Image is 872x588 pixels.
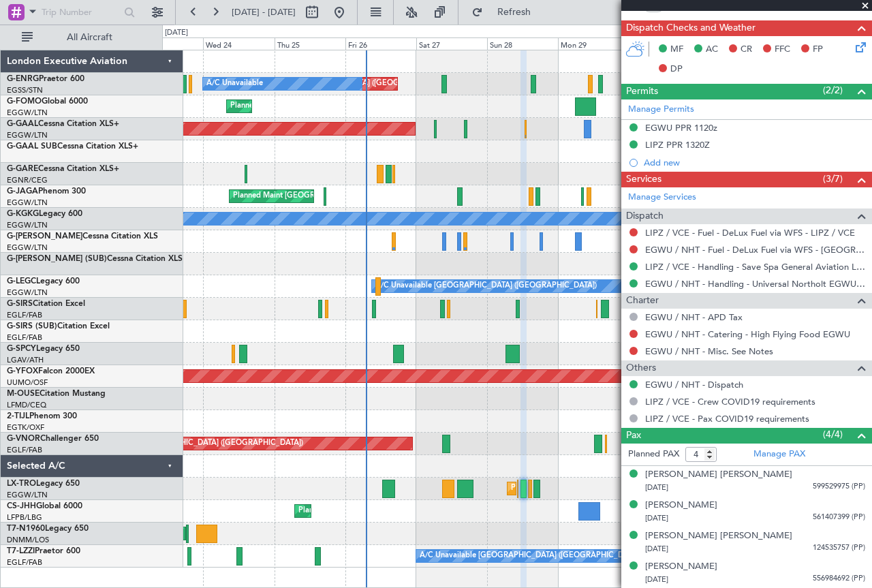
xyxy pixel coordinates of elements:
[487,37,558,50] div: Sun 28
[7,322,57,330] span: G-SIRS (SUB)
[7,75,39,83] span: G-ENRG
[420,546,641,566] div: A/C Unavailable [GEOGRAPHIC_DATA] ([GEOGRAPHIC_DATA])
[645,379,743,390] a: EGWU / NHT - Dispatch
[558,37,629,50] div: Mon 29
[7,377,48,388] a: UUMO/OSF
[7,412,77,420] a: 2-TIJLPhenom 300
[7,255,107,263] span: G-[PERSON_NAME] (SUB)
[645,328,850,340] a: EGWU / NHT - Catering - High Flying Food EGWU
[823,83,843,97] span: (2/2)
[7,310,42,320] a: EGLF/FAB
[7,165,119,173] a: G-GARECessna Citation XLS+
[7,480,80,488] a: LX-TROLegacy 650
[7,502,82,510] a: CS-JHHGlobal 6000
[35,33,144,42] span: All Aircraft
[275,37,345,50] div: Thu 25
[7,412,29,420] span: 2-TIJL
[823,427,843,442] span: (4/4)
[628,191,696,204] a: Manage Services
[7,232,82,241] span: G-[PERSON_NAME]
[7,400,46,410] a: LFMD/CEQ
[465,1,547,23] button: Refresh
[416,37,487,50] div: Sat 27
[7,97,88,106] a: G-FOMOGlobal 6000
[203,37,274,50] div: Wed 24
[7,300,85,308] a: G-SIRSCitation Excel
[42,2,120,22] input: Trip Number
[645,311,743,323] a: EGWU / NHT - APD Tax
[132,37,203,50] div: Tue 23
[7,85,43,95] a: EGSS/STN
[813,542,865,554] span: 124535757 (PP)
[15,27,148,48] button: All Aircraft
[626,428,641,444] span: Pax
[7,490,48,500] a: EGGW/LTN
[670,63,683,76] span: DP
[7,525,45,533] span: T7-N1960
[7,355,44,365] a: LGAV/ATH
[753,448,805,461] a: Manage PAX
[7,390,40,398] span: M-OUSE
[645,529,792,543] div: [PERSON_NAME] [PERSON_NAME]
[823,172,843,186] span: (3/7)
[7,130,48,140] a: EGGW/LTN
[626,84,658,99] span: Permits
[813,512,865,523] span: 561407399 (PP)
[7,108,48,118] a: EGGW/LTN
[7,435,99,443] a: G-VNORChallenger 650
[7,220,48,230] a: EGGW/LTN
[7,390,106,398] a: M-OUSECitation Mustang
[7,75,84,83] a: G-ENRGPraetor 600
[486,7,543,17] span: Refresh
[7,445,42,455] a: EGLF/FAB
[628,103,694,117] a: Manage Permits
[645,499,717,512] div: [PERSON_NAME]
[230,96,445,117] div: Planned Maint [GEOGRAPHIC_DATA] ([GEOGRAPHIC_DATA])
[7,175,48,185] a: EGNR/CEG
[645,345,773,357] a: EGWU / NHT - Misc. See Notes
[7,288,48,298] a: EGGW/LTN
[7,232,158,241] a: G-[PERSON_NAME]Cessna Citation XLS
[7,187,38,196] span: G-JAGA
[7,210,82,218] a: G-KGKGLegacy 600
[645,574,668,585] span: [DATE]
[7,210,39,218] span: G-KGKG
[7,142,57,151] span: G-GAAL SUB
[7,422,44,433] a: EGTK/OXF
[7,557,42,568] a: EGLF/FAB
[7,345,36,353] span: G-SPCY
[7,322,110,330] a: G-SIRS (SUB)Citation Excel
[7,142,138,151] a: G-GAAL SUBCessna Citation XLS+
[7,165,38,173] span: G-GARE
[645,122,717,134] div: EGWU PPR 1120z
[626,360,656,376] span: Others
[165,27,188,39] div: [DATE]
[7,120,38,128] span: G-GAAL
[813,573,865,585] span: 556984692 (PP)
[645,261,865,273] a: LIPZ / VCE - Handling - Save Spa General Aviation LIPZ / VCE
[233,186,448,206] div: Planned Maint [GEOGRAPHIC_DATA] ([GEOGRAPHIC_DATA])
[645,513,668,523] span: [DATE]
[626,20,756,36] span: Dispatch Checks and Weather
[7,547,35,555] span: T7-LZZI
[813,481,865,493] span: 599529975 (PP)
[644,157,865,168] div: Add new
[645,468,792,482] div: [PERSON_NAME] [PERSON_NAME]
[645,482,668,493] span: [DATE]
[89,433,303,454] div: Planned Maint [GEOGRAPHIC_DATA] ([GEOGRAPHIC_DATA])
[645,278,865,290] a: EGWU / NHT - Handling - Universal Northolt EGWU / NHT
[7,345,80,353] a: G-SPCYLegacy 650
[645,560,717,574] div: [PERSON_NAME]
[7,187,86,196] a: G-JAGAPhenom 300
[7,255,183,263] a: G-[PERSON_NAME] (SUB)Cessna Citation XLS
[7,332,42,343] a: EGLF/FAB
[645,139,710,151] div: LIPZ PPR 1320Z
[511,478,726,499] div: Planned Maint [GEOGRAPHIC_DATA] ([GEOGRAPHIC_DATA])
[7,535,49,545] a: DNMM/LOS
[7,525,89,533] a: T7-N1960Legacy 650
[232,6,296,18] span: [DATE] - [DATE]
[298,501,513,521] div: Planned Maint [GEOGRAPHIC_DATA] ([GEOGRAPHIC_DATA])
[7,502,36,510] span: CS-JHH
[670,43,683,57] span: MF
[706,43,718,57] span: AC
